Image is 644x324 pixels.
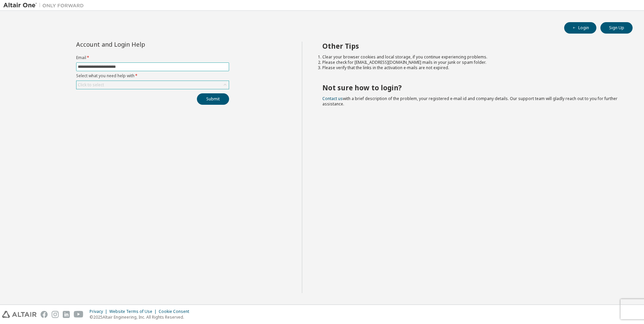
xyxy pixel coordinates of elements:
li: Clear your browser cookies and local storage, if you continue experiencing problems. [322,54,621,60]
button: Login [564,22,596,34]
span: with a brief description of the problem, your registered e-mail id and company details. Our suppo... [322,96,618,107]
img: Altair One [3,2,87,9]
p: © 2025 Altair Engineering, Inc. All Rights Reserved. [90,314,193,320]
img: linkedin.svg [63,311,70,318]
img: altair_logo.svg [2,311,37,318]
li: Please check for [EMAIL_ADDRESS][DOMAIN_NAME] mails in your junk or spam folder. [322,60,621,65]
h2: Other Tips [322,42,621,50]
div: Website Terms of Use [109,309,159,314]
label: Select what you need help with [76,73,229,79]
div: Privacy [90,309,109,314]
div: Click to select [78,82,104,88]
a: Contact us [322,96,343,101]
div: Account and Login Help [76,42,199,47]
div: Cookie Consent [159,309,193,314]
button: Submit [197,93,229,105]
label: Email [76,55,229,60]
button: Sign Up [600,22,633,34]
div: Click to select [76,81,229,89]
img: instagram.svg [52,311,59,318]
img: youtube.svg [74,311,84,318]
li: Please verify that the links in the activation e-mails are not expired. [322,65,621,71]
h2: Not sure how to login? [322,83,621,92]
img: facebook.svg [41,311,48,318]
